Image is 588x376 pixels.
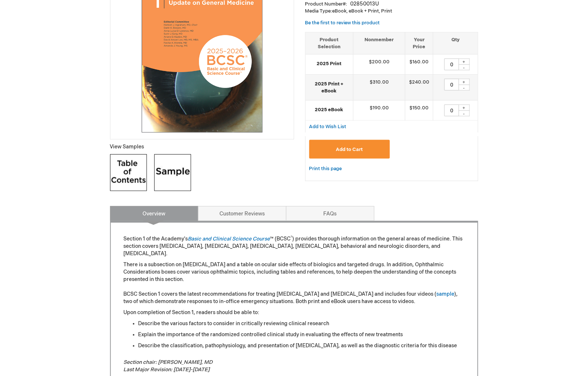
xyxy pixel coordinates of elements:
div: + [459,105,470,111]
a: sample [437,291,455,298]
sup: ® [291,236,293,240]
p: View Samples [110,143,294,151]
div: + [459,79,470,85]
div: 02850013U [351,0,379,8]
span: Add to Cart [336,147,363,152]
strong: 2025 Print [309,60,349,67]
td: $160.00 [405,55,433,75]
p: There is a subsection on [MEDICAL_DATA] and a table on ocular side effects of biologics and targe... [124,261,465,306]
p: Section 1 of the Academy's ™ (BCSC ) provides thorough information on the general areas of medici... [124,236,465,258]
strong: Product Number [305,1,348,7]
th: Product Selection [306,32,353,55]
a: Add to Wish List [309,123,346,130]
td: $150.00 [405,101,433,121]
button: Add to Cart [309,140,390,159]
strong: 2025 eBook [309,106,349,113]
th: Your Price [405,32,433,55]
strong: 2025 Print + eBook [309,81,349,94]
a: Customer Reviews [198,206,286,221]
div: + [459,59,470,65]
input: Qty [444,59,459,70]
div: - [459,110,470,116]
p: eBook, eBook + Print, Print [305,8,478,15]
a: FAQs [286,206,374,221]
em: Section chair: [PERSON_NAME], MD Last Major Revision: [DATE]-[DATE] [124,359,213,373]
img: Click to view [154,154,191,191]
td: $200.00 [353,55,405,75]
td: $240.00 [405,75,433,101]
img: Click to view [110,154,147,191]
a: Be the first to review this product [305,20,380,26]
a: Overview [110,206,198,221]
div: - [459,85,470,91]
div: - [459,64,470,70]
li: Explain the importance of the randomized controlled clinical study in evaluating the effects of n... [138,331,465,339]
input: Qty [444,79,459,91]
td: $190.00 [353,101,405,121]
input: Qty [444,105,459,116]
a: Basic and Clinical Science Course [188,236,270,242]
a: Print this page [309,164,342,173]
td: $310.00 [353,75,405,101]
li: Describe the various factors to consider in critically reviewing clinical research [138,320,465,328]
th: Nonmember [353,32,405,55]
li: Describe the classification, pathophysiology, and presentation of [MEDICAL_DATA], as well as the ... [138,342,465,350]
th: Qty [433,32,478,55]
span: Add to Wish List [309,124,346,130]
p: Upon completion of Section 1, readers should be able to: [124,309,465,317]
strong: Media Type: [305,8,332,14]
